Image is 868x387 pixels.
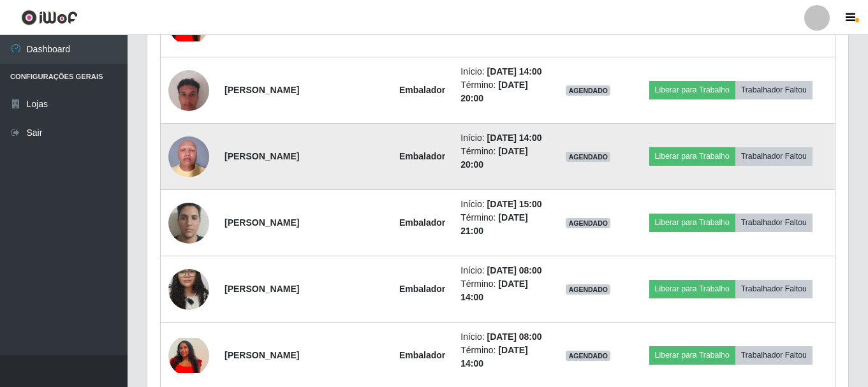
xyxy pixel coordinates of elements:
button: Trabalhador Faltou [735,214,813,231]
time: [DATE] 14:00 [487,133,542,143]
li: Início: [460,264,542,277]
strong: [PERSON_NAME] [224,151,299,161]
button: Liberar para Trabalho [649,346,735,364]
time: [DATE] 15:00 [487,199,542,209]
strong: Embalador [399,151,445,161]
time: [DATE] 14:00 [487,66,542,77]
li: Início: [460,198,542,211]
strong: Embalador [399,85,445,95]
button: Liberar para Trabalho [649,147,735,165]
span: AGENDADO [566,284,610,295]
strong: [PERSON_NAME] [224,284,299,294]
span: AGENDADO [566,152,610,162]
li: Término: [460,344,542,370]
li: Término: [460,78,542,105]
li: Início: [460,330,542,344]
img: 1756317196739.jpeg [168,338,209,373]
img: 1756232807381.jpeg [168,54,209,127]
li: Início: [460,65,542,78]
img: CoreUI Logo [21,10,78,26]
button: Liberar para Trabalho [649,214,735,231]
span: AGENDADO [566,351,610,361]
li: Término: [460,145,542,172]
time: [DATE] 08:00 [487,332,542,342]
strong: [PERSON_NAME] [224,217,299,228]
button: Liberar para Trabalho [649,280,735,298]
button: Trabalhador Faltou [735,81,813,99]
strong: [PERSON_NAME] [224,350,299,360]
strong: Embalador [399,350,445,360]
span: AGENDADO [566,85,610,96]
span: AGENDADO [566,218,610,228]
li: Término: [460,211,542,238]
img: 1756478847073.jpeg [168,129,209,184]
li: Término: [460,277,542,304]
time: [DATE] 08:00 [487,265,542,275]
strong: [PERSON_NAME] [224,85,299,95]
button: Trabalhador Faltou [735,280,813,298]
img: 1755723022519.jpeg [168,253,209,326]
button: Trabalhador Faltou [735,147,813,165]
li: Início: [460,131,542,145]
button: Liberar para Trabalho [649,81,735,99]
strong: Embalador [399,217,445,228]
strong: Embalador [399,284,445,294]
button: Trabalhador Faltou [735,346,813,364]
img: 1756165895154.jpeg [168,177,209,269]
